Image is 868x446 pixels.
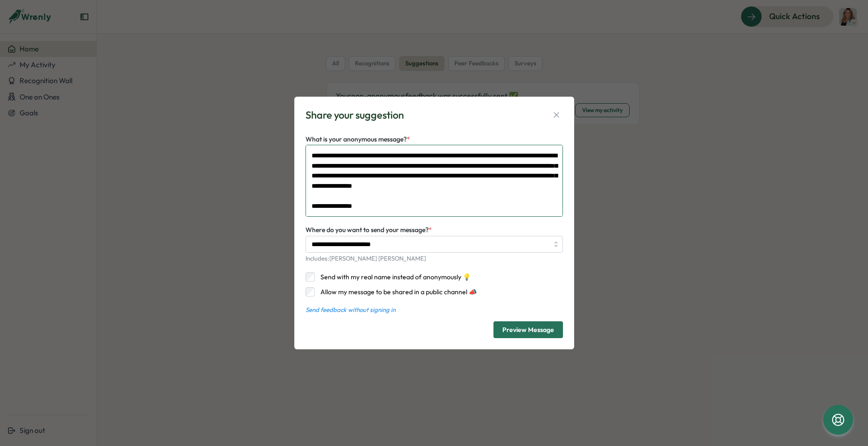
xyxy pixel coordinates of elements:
[306,255,563,263] p: Includes: [PERSON_NAME] [PERSON_NAME]
[320,288,477,296] span: Allow my message to be shared in a public channel 📣
[306,135,410,145] label: What is your anonymous message?
[306,225,432,235] label: Where do you want to send your message?
[320,273,471,281] span: Send with my real name instead of anonymously 💡
[306,108,404,122] p: Share your suggestion
[493,321,563,338] button: Preview Message
[306,306,563,314] a: Send feedback without signing in
[502,326,554,333] span: Preview Message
